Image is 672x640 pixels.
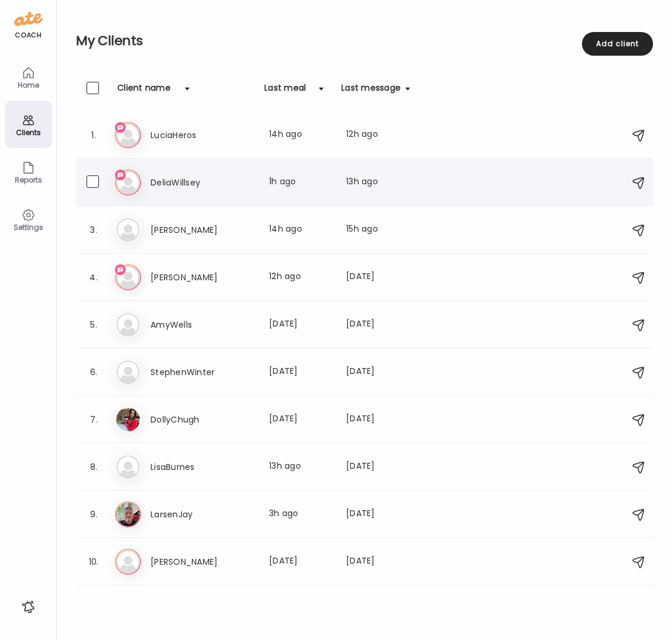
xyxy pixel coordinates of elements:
[269,223,332,237] div: 14h ago
[269,507,332,521] div: 3h ago
[269,412,332,427] div: [DATE]
[269,460,332,474] div: 13h ago
[269,365,332,379] div: [DATE]
[346,507,410,521] div: [DATE]
[87,223,101,237] div: 3.
[346,365,410,379] div: [DATE]
[87,507,101,521] div: 9.
[151,318,255,332] h3: AmyWells
[151,365,255,379] h3: StephenWinter
[346,555,410,569] div: [DATE]
[346,318,410,332] div: [DATE]
[151,270,255,284] h3: [PERSON_NAME]
[269,318,332,332] div: [DATE]
[269,175,332,190] div: 1h ago
[87,270,101,284] div: 4.
[582,32,653,56] div: Add client
[269,555,332,569] div: [DATE]
[87,412,101,427] div: 7.
[346,128,410,142] div: 12h ago
[151,175,255,190] h3: DeliaWillsey
[14,9,43,28] img: ate
[151,128,255,142] h3: LuciaHeros
[7,176,50,184] div: Reports
[87,365,101,379] div: 6.
[117,82,171,101] div: Client name
[346,460,410,474] div: [DATE]
[346,270,410,284] div: [DATE]
[269,270,332,284] div: 12h ago
[346,175,410,190] div: 13h ago
[269,128,332,142] div: 14h ago
[87,318,101,332] div: 5.
[7,223,50,231] div: Settings
[346,223,410,237] div: 15h ago
[87,555,101,569] div: 10.
[151,555,255,569] h3: [PERSON_NAME]
[7,81,50,89] div: Home
[7,129,50,136] div: Clients
[346,412,410,427] div: [DATE]
[87,460,101,474] div: 8.
[151,412,255,427] h3: DollyChugh
[341,82,401,101] div: Last message
[151,223,255,237] h3: [PERSON_NAME]
[151,460,255,474] h3: LisaBurnes
[151,507,255,521] h3: LarsenJay
[264,82,306,101] div: Last meal
[87,128,101,142] div: 1.
[15,30,41,40] div: coach
[76,32,653,50] h2: My Clients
